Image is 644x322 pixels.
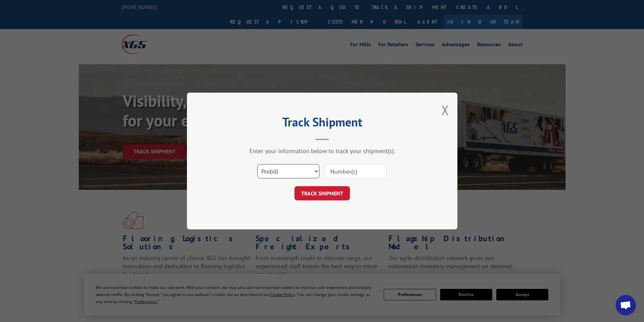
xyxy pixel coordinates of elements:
h2: Track Shipment [221,117,424,130]
button: TRACK SHIPMENT [294,186,350,200]
div: Enter your information below to track your shipment(s). [221,147,424,155]
div: Open chat [616,295,636,315]
button: Close modal [442,101,449,119]
input: Number(s) [325,164,387,178]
